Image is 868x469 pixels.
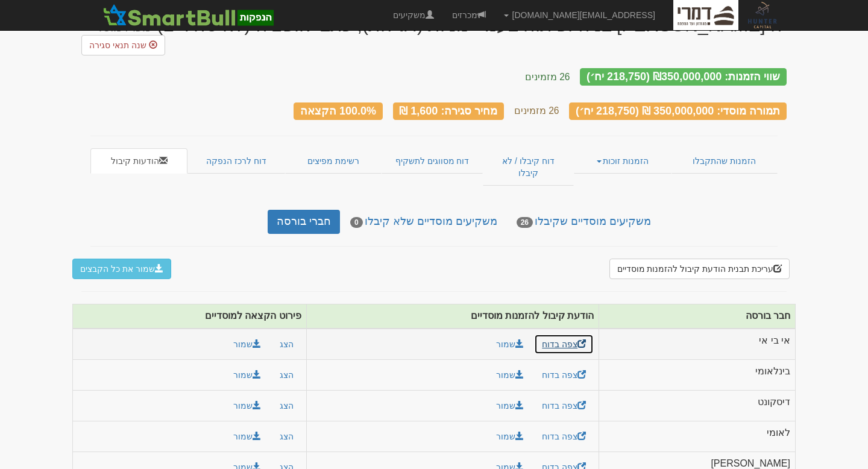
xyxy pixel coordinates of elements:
span: 26 [517,217,533,228]
div: תמורה מוסדי: 350,000,000 ₪ (218,750 יח׳) [569,102,787,120]
td: דיסקונט [599,390,796,421]
span: 0 [350,217,363,228]
a: שמור [488,395,532,416]
button: הצג [272,395,301,416]
a: רשימת מפיצים [285,148,382,174]
div: מחיר סגירה: 1,600 ₪ [393,102,505,120]
a: שמור [488,426,532,447]
small: 26 מזמינים [514,105,559,116]
button: שמור את כל הקבצים [72,259,171,279]
button: הצג [272,426,301,447]
button: שמור [225,334,269,354]
a: דוח מסווגים לתשקיף [382,148,482,174]
a: צפה בדוח [534,426,594,447]
img: SmartBull Logo [99,3,277,27]
a: דוח קיבלו / לא קיבלו [483,148,574,186]
button: שמור [225,395,269,416]
button: עריכת תבנית הודעת קיבול להזמנות מוסדיים [609,259,790,279]
a: הזמנות שהתקבלו [671,148,778,174]
div: שווי הזמנות: ₪350,000,000 (218,750 יח׳) [580,68,787,86]
span: 100.0% הקצאה [300,104,376,116]
a: שמור [488,365,532,385]
td: בינלאומי [599,359,796,390]
span: שנה תנאי סגירה [89,40,146,50]
a: צפה בדוח [534,334,594,354]
button: הצג [272,365,301,385]
a: שמור [488,334,532,354]
small: 26 מזמינים [525,72,570,82]
td: אי בי אי [599,329,796,360]
a: צפה בדוח [534,395,594,416]
a: משקיעים מוסדיים שקיבלו26 [508,210,660,234]
td: לאומי [599,421,796,452]
th: פירוט הקצאה למוסדיים [73,304,307,328]
th: הודעת קיבול להזמנות מוסדיים [306,304,599,328]
a: שנה תנאי סגירה [81,35,165,55]
button: שמור [225,426,269,447]
button: הצג [272,334,301,354]
a: צפה בדוח [534,365,594,385]
a: משקיעים מוסדיים שלא קיבלו0 [341,210,506,234]
a: חברי בורסה [268,210,340,234]
a: הודעות קיבול [90,148,187,174]
a: דוח לרכז הנפקה [187,148,285,174]
a: הזמנות זוכות [574,148,671,174]
th: חבר בורסה [599,304,796,328]
button: שמור [225,365,269,385]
